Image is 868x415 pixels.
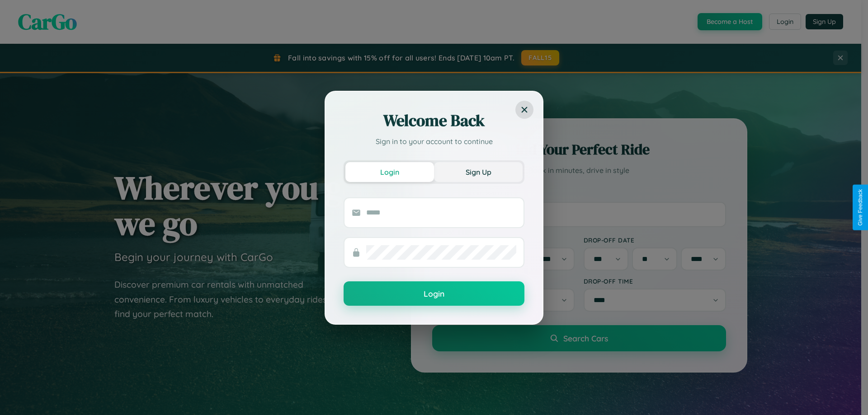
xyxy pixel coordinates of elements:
h2: Welcome Back [344,110,524,131]
div: Give Feedback [857,189,863,226]
button: Sign Up [434,162,523,182]
button: Login [344,281,524,306]
button: Login [345,162,434,182]
p: Sign in to your account to continue [344,136,524,147]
